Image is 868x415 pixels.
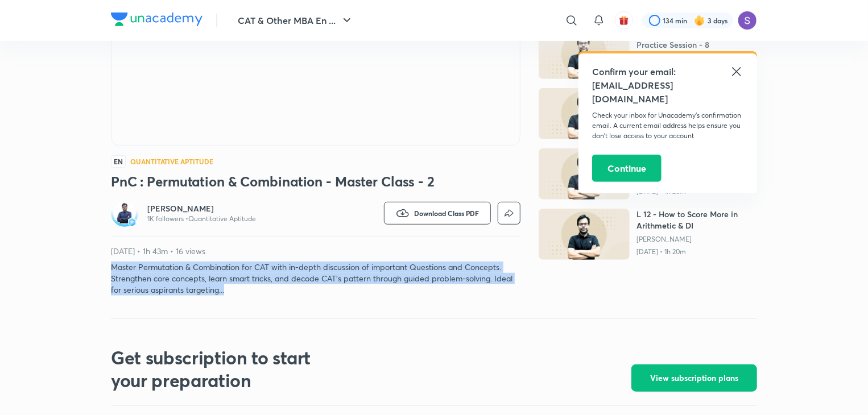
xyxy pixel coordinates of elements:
h6: L 12 - How to Score More in Arithmetic & DI [636,209,757,231]
p: Master Permutation & Combination for CAT with in-depth discussion of important Questions and Conc... [111,262,520,296]
a: [PERSON_NAME] [636,235,757,244]
p: 1K followers • Quantitative Aptitude [147,214,256,223]
img: Sapara Premji [738,11,757,30]
button: Download Class PDF [384,202,491,225]
button: Continue [592,155,662,182]
h4: Quantitative Aptitude [130,158,213,165]
button: CAT & Other MBA En ... [231,9,361,32]
a: Avatarbadge [111,200,138,227]
img: streak [694,15,705,26]
button: View subscription plans [631,364,757,392]
span: View subscription plans [650,372,738,384]
img: avatar [619,15,629,26]
span: EN [111,155,126,168]
h5: Confirm your email: [592,65,743,78]
h3: PnC : Permutation & Combination - Master Class - 2 [111,172,520,190]
span: Download Class PDF [414,209,479,218]
img: badge [128,218,136,226]
a: Company Logo [111,13,202,29]
img: Company Logo [111,13,202,26]
p: Check your inbox for Unacademy’s confirmation email. A current email address helps ensure you don... [592,110,743,141]
h5: [EMAIL_ADDRESS][DOMAIN_NAME] [592,78,743,106]
button: avatar [615,11,633,30]
p: [DATE] • 1h 20m [636,247,757,256]
a: [PERSON_NAME] [147,203,256,214]
img: Avatar [113,202,136,225]
p: [DATE] • 1h 43m • 16 views [111,246,520,257]
h2: Get subscription to start your preparation [111,346,344,392]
